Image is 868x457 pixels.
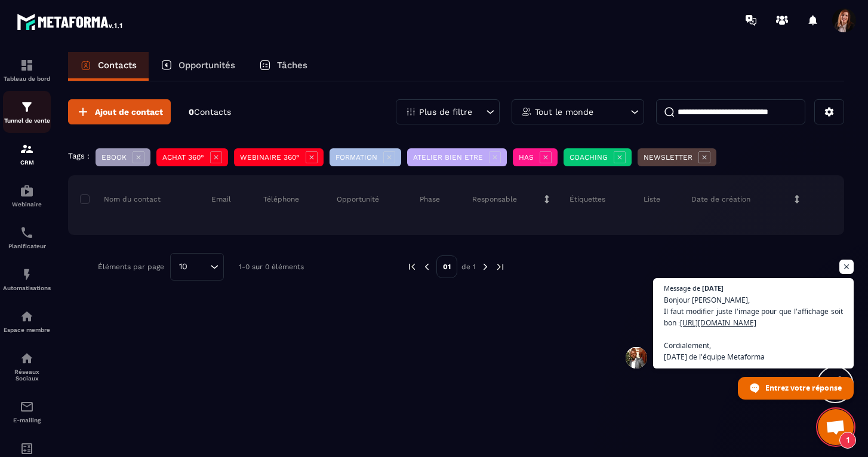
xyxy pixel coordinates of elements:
span: 10 [175,260,192,273]
p: 1-0 sur 0 éléments [239,263,304,271]
p: Éléments par page [98,263,164,271]
p: Webinaire [3,201,51,208]
span: [DATE] [702,285,724,291]
img: formation [20,100,34,114]
p: Nom du contact [80,194,161,204]
p: HAS [519,153,534,162]
a: social-networksocial-networkRéseaux Sociaux [3,342,51,391]
a: formationformationCRM [3,133,51,175]
p: Phase [420,194,440,204]
div: Search for option [170,253,224,281]
p: 0 [189,106,231,118]
img: prev [407,261,417,272]
p: Tâches [277,60,307,71]
button: Ajout de contact [68,99,171,124]
p: Tableau de bord [3,75,51,82]
p: ATELIER BIEN ETRE [413,153,483,162]
img: next [480,261,491,272]
a: emailemailE-mailing [3,391,51,432]
p: COACHING [570,153,608,162]
p: FORMATION [335,153,377,162]
a: Opportunités [149,52,247,81]
p: Tout le monde [535,108,593,116]
p: Plus de filtre [419,108,472,116]
img: email [20,400,34,414]
img: prev [421,261,432,272]
p: CRM [3,159,51,166]
a: automationsautomationsWebinaire [3,175,51,217]
p: Espace membre [3,327,51,333]
p: Automatisations [3,285,51,291]
p: de 1 [461,262,476,272]
p: Liste [644,194,660,204]
p: Email [211,194,231,204]
p: Réseaux Sociaux [3,368,51,382]
span: Message de [664,285,700,291]
p: Opportunités [178,60,235,71]
a: Tâches [247,52,319,81]
img: automations [20,309,34,324]
span: Ajout de contact [95,106,163,118]
img: automations [20,184,34,198]
a: Contacts [68,52,149,81]
p: Date de création [691,194,750,204]
p: Contacts [98,60,137,71]
img: automations [20,267,34,282]
p: Tunnel de vente [3,117,51,124]
p: NEWSLETTER [644,153,692,162]
img: scheduler [20,226,34,240]
a: formationformationTableau de bord [3,49,51,91]
p: ACHAT 360° [162,153,204,162]
p: 01 [436,255,457,278]
img: formation [20,142,34,156]
span: Bonjour [PERSON_NAME], Il faut modifier juste l'image pour que l'affichage soit bon : Cordialemen... [664,294,843,362]
img: accountant [20,441,34,456]
p: Tags : [68,151,90,160]
input: Search for option [192,260,207,273]
p: EBOOK [101,153,127,162]
a: Ouvrir le chat [818,409,854,445]
img: social-network [20,351,34,365]
img: next [495,261,506,272]
p: Planificateur [3,243,51,249]
p: E-mailing [3,417,51,424]
a: formationformationTunnel de vente [3,91,51,133]
p: WEBINAIRE 360° [240,153,300,162]
img: logo [17,11,124,32]
p: Responsable [472,194,517,204]
p: Opportunité [337,194,379,204]
a: schedulerschedulerPlanificateur [3,217,51,258]
span: 1 [839,432,856,449]
span: Entrez votre réponse [765,377,842,398]
a: automationsautomationsEspace membre [3,300,51,342]
img: formation [20,58,34,72]
a: automationsautomationsAutomatisations [3,258,51,300]
p: Téléphone [263,194,299,204]
span: Contacts [194,107,231,117]
p: Étiquettes [570,194,605,204]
